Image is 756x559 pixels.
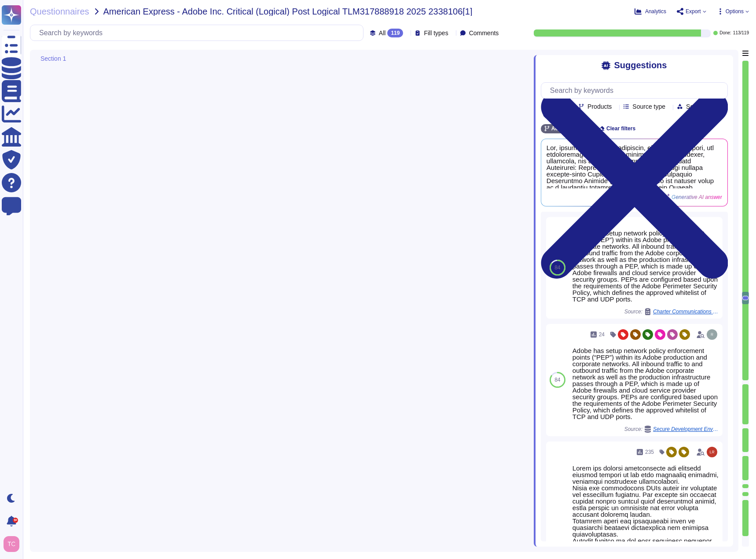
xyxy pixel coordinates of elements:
[653,309,719,314] span: Charter Communications / DMSR 27487 Third Party Security Assessment
[624,308,719,315] span: Source:
[645,9,666,14] span: Analytics
[653,427,719,432] span: Secure Development Environments
[733,31,749,35] span: 113 / 119
[573,347,719,420] div: Adobe has setup network policy enforcement points (“PEP”) within its Adobe production and corpora...
[379,30,386,36] span: All
[726,9,744,14] span: Options
[35,25,363,40] input: Search by keywords
[554,265,560,270] span: 84
[469,30,499,36] span: Comments
[719,31,731,35] span: Done:
[624,426,719,433] span: Source:
[387,29,403,37] div: 119
[2,534,26,554] button: user
[599,332,605,337] span: 24
[707,329,717,340] img: user
[30,7,89,16] span: Questionnaires
[424,30,448,36] span: Fill types
[13,518,18,523] div: 9+
[635,8,666,15] button: Analytics
[554,377,560,382] span: 84
[707,447,717,457] img: user
[546,83,727,98] input: Search by keywords
[686,9,701,14] span: Export
[103,7,473,16] span: American Express - Adobe Inc. Critical (Logical) Post Logical TLM317888918 2025 2338106[1]
[4,536,19,552] img: user
[40,55,66,62] span: Section 1
[645,449,654,455] span: 235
